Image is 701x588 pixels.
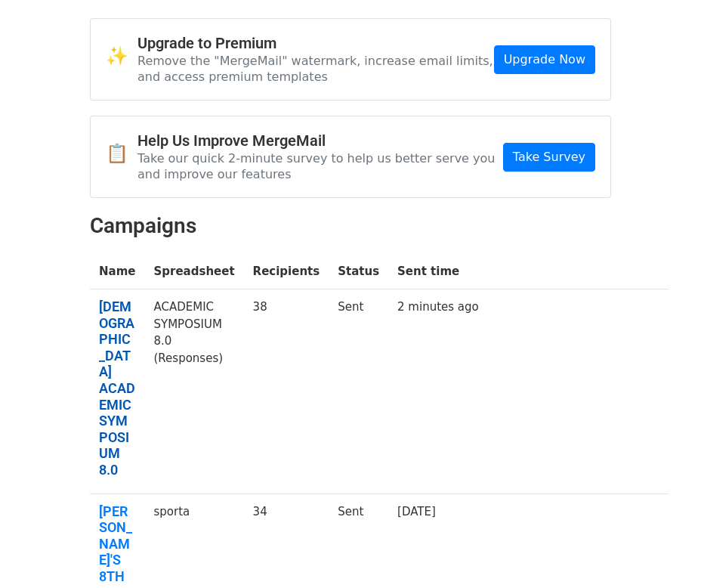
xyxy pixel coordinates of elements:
[137,150,503,182] p: Take our quick 2-minute survey to help us better serve you and improve our features
[397,505,436,518] a: [DATE]
[99,299,135,478] a: [DEMOGRAPHIC_DATA] ACADEMIC SYMPOSIUM 8.0
[244,254,329,289] th: Recipients
[494,45,595,74] a: Upgrade Now
[244,289,329,494] td: 38
[137,53,494,85] p: Remove the "MergeMail" watermark, increase email limits, and access premium templates
[137,34,494,52] h4: Upgrade to Premium
[90,213,611,239] h2: Campaigns
[137,132,503,150] h4: Help Us Improve MergeMail
[329,289,388,494] td: Sent
[388,254,488,289] th: Sent time
[90,254,144,289] th: Name
[503,143,595,172] a: Take Survey
[625,515,701,588] iframe: Chat Widget
[106,45,137,67] span: ✨
[397,300,479,314] a: 2 minutes ago
[329,254,388,289] th: Status
[144,254,243,289] th: Spreadsheet
[144,289,243,494] td: ACADEMIC SYMPOSIUM 8.0 (Responses)
[106,143,137,165] span: 📋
